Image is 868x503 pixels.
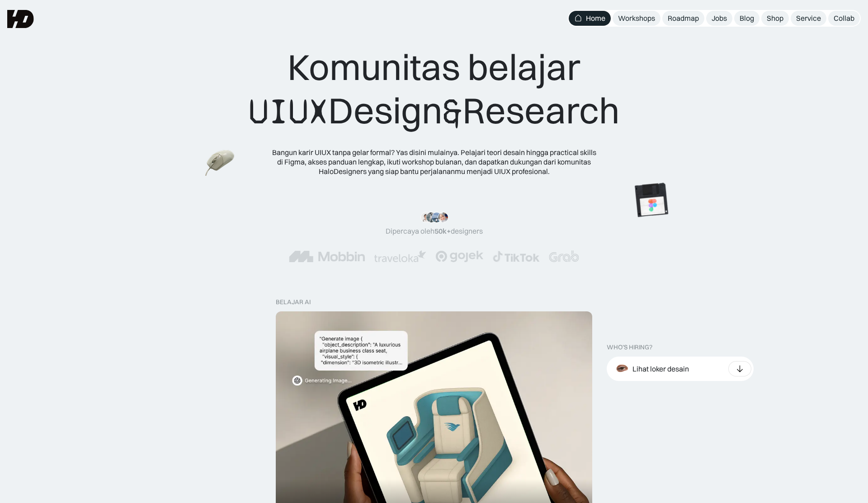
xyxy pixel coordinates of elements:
div: Blog [740,14,754,23]
div: WHO’S HIRING? [607,343,652,351]
div: Bangun karir UIUX tanpa gelar formal? Yas disini mulainya. Pelajari teori desain hingga practical... [271,148,597,176]
div: Roadmap [668,14,699,23]
div: Shop [767,14,783,23]
span: & [443,90,462,133]
a: Blog [734,11,759,26]
div: Lihat loker desain [632,364,689,374]
div: Jobs [712,14,727,23]
div: Home [586,14,605,23]
a: Jobs [706,11,732,26]
div: Dipercaya oleh designers [386,226,483,236]
span: 50k+ [434,226,451,235]
div: Workshops [618,14,655,23]
span: UIUX [249,90,328,133]
div: Collab [834,14,854,23]
a: Roadmap [662,11,704,26]
a: Workshops [613,11,660,26]
a: Home [569,11,611,26]
div: belajar ai [276,298,311,306]
a: Service [791,11,826,26]
a: Shop [761,11,789,26]
div: Komunitas belajar Design Research [249,45,620,133]
a: Collab [828,11,860,26]
div: Service [796,14,821,23]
